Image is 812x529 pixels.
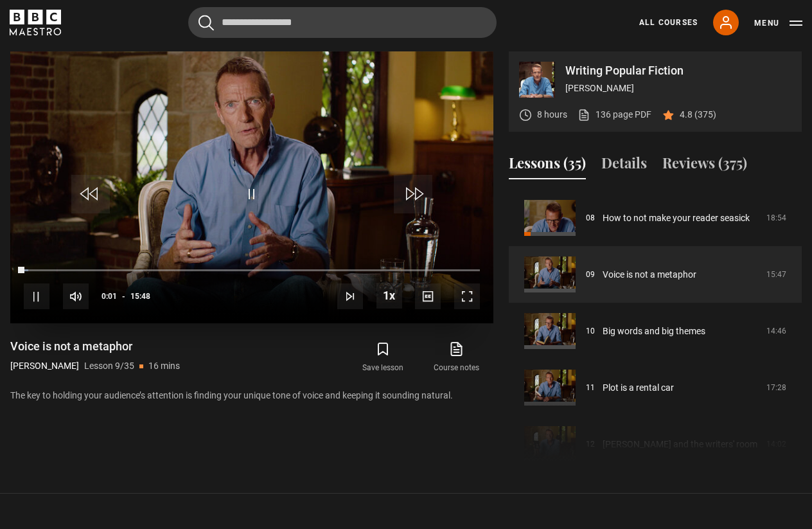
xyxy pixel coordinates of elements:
[24,269,480,272] div: Progress Bar
[603,325,705,338] a: Big words and big themes
[10,389,493,402] p: The key to holding your audience’s attention is finding your unique tone of voice and keeping it ...
[454,283,480,309] button: Fullscreen
[603,268,696,282] a: Voice is not a metaphor
[337,283,363,309] button: Next Lesson
[639,17,698,28] a: All Courses
[565,82,791,95] p: [PERSON_NAME]
[188,7,497,38] input: Search
[680,108,716,121] p: 4.8 (375)
[662,152,747,179] button: Reviews (375)
[122,292,125,301] span: -
[63,283,89,309] button: Mute
[578,108,651,121] a: 136 page PDF
[565,65,791,76] p: Writing Popular Fiction
[24,283,49,309] button: Pause
[84,359,134,373] p: Lesson 9/35
[10,51,493,323] video-js: Video Player
[199,15,214,31] button: Submit the search query
[130,285,150,308] span: 15:48
[509,152,586,179] button: Lessons (35)
[101,285,117,308] span: 0:01
[376,283,402,309] button: Playback Rate
[10,359,79,373] p: [PERSON_NAME]
[603,381,674,395] a: Plot is a rental car
[420,339,493,376] a: Course notes
[754,17,802,30] button: Toggle navigation
[148,359,180,373] p: 16 mins
[10,339,180,354] h1: Voice is not a metaphor
[603,211,750,225] a: How to not make your reader seasick
[537,108,567,121] p: 8 hours
[415,283,441,309] button: Captions
[10,10,61,35] svg: BBC Maestro
[601,152,647,179] button: Details
[346,339,419,376] button: Save lesson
